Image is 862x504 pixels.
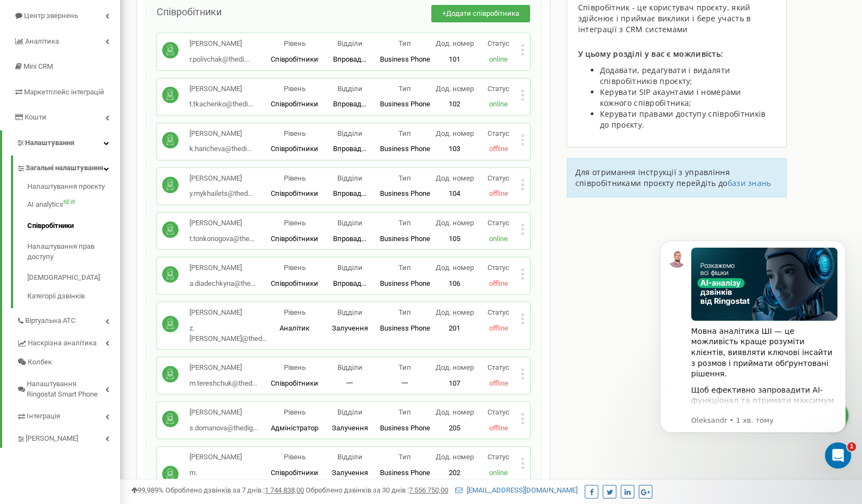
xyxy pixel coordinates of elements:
span: Business Phone [380,189,430,197]
span: Співробітники [271,100,318,108]
span: Залучення [332,424,368,432]
p: 103 [432,144,477,154]
span: Тип [399,363,411,371]
span: Тип [399,39,411,47]
p: 202 [432,468,477,478]
iframe: Intercom notifications повідомлення [644,225,862,475]
span: Рівень [284,308,306,316]
span: Додавати, редагувати і видаляти співробітників проєкту; [600,65,730,86]
span: t.tonkonogova@the... [189,235,254,243]
span: Співробітники [271,55,318,63]
button: +Додати співробітника [431,5,530,23]
a: Категорії дзвінків [27,289,120,302]
span: Впровад... [333,55,366,63]
span: Відділи [337,408,362,416]
span: 一 [346,379,353,387]
span: Керувати SIP акаунтами і номерами кожного співробітника; [600,87,741,108]
span: Business Phone [380,324,430,332]
span: 1 [847,442,856,451]
span: Статус [488,263,509,272]
a: Налаштування Ringostat Smart Phone [16,371,120,404]
span: Дод. номер [436,219,474,227]
a: Співробітники [27,215,120,237]
p: 105 [432,234,477,244]
iframe: Intercom live chat [825,442,851,469]
p: 201 [432,323,477,334]
span: Статус [488,363,509,371]
span: Тип [399,263,411,272]
span: Для отримання інструкції з управління співробітниками проєкту перейдіть до [575,167,730,188]
a: Загальні налаштування [16,155,120,178]
span: 99,989% [131,486,164,494]
span: Дод. номер [436,129,474,137]
span: a.diadechkyna@the... [189,279,255,287]
span: Налаштування Ringostat Smart Phone [27,379,105,399]
span: Дод. номер [436,453,474,461]
span: Оброблено дзвінків за 7 днів : [165,486,304,494]
span: Кошти [25,113,46,121]
a: Налаштування [2,130,120,156]
a: Інтеграція [16,404,120,426]
span: Загальні налаштування [26,163,103,173]
span: Business Phone [380,424,430,432]
span: Відділи [337,85,362,93]
span: Впровад... [333,100,366,108]
span: Інтеграція [27,411,60,422]
span: Відділи [337,453,362,461]
span: Рівень [284,219,306,227]
span: y.mykhailets@thed... [189,189,253,197]
p: [PERSON_NAME] [189,407,258,418]
span: offline [489,324,508,332]
span: offline [489,279,508,287]
a: бази знань [728,178,771,188]
p: 205 [432,423,477,434]
p: [PERSON_NAME] [189,84,253,94]
span: Рівень [284,263,306,272]
p: [PERSON_NAME] [189,452,267,463]
a: [EMAIL_ADDRESS][DOMAIN_NAME] [455,486,578,494]
a: Колбек [16,353,120,372]
span: k.haricheva@thedi... [189,145,252,153]
span: Співробітники [271,145,318,153]
a: Віртуальна АТС [16,308,120,331]
span: Business Phone [380,279,430,287]
p: [PERSON_NAME] [189,308,267,318]
span: Відділи [337,308,362,316]
p: [PERSON_NAME] [189,39,249,49]
span: Залучення [332,469,368,477]
span: Дод. номер [436,174,474,182]
span: m.[PERSON_NAME]@thedigita... [189,469,264,497]
span: z.[PERSON_NAME]@thed... [189,324,267,343]
span: offline [489,424,508,432]
span: Впровад... [333,235,366,243]
span: Статус [488,174,509,182]
span: offline [489,189,508,197]
p: 107 [432,379,477,389]
span: Дод. номер [436,39,474,47]
span: Дод. номер [436,263,474,272]
span: Маркетплейс інтеграцій [24,88,104,96]
span: Дод. номер [436,408,474,416]
a: Налаштування проєкту [27,182,120,195]
span: Дод. номер [436,363,474,371]
span: Тип [399,408,411,416]
span: Адміністратор [271,424,318,432]
span: Business Phone [380,55,430,63]
span: Рівень [284,129,306,137]
span: Статус [488,129,509,137]
p: [PERSON_NAME] [189,173,253,184]
span: Статус [488,453,509,461]
p: 101 [432,55,477,65]
span: Рівень [284,408,306,416]
u: 1 744 838,00 [265,486,304,494]
span: Рівень [284,363,306,371]
span: Тип [399,219,411,227]
span: Співробітники [271,235,318,243]
span: Співробітники [271,379,318,387]
span: Рівень [284,453,306,461]
span: Рівень [284,39,306,47]
span: Відділи [337,363,362,371]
